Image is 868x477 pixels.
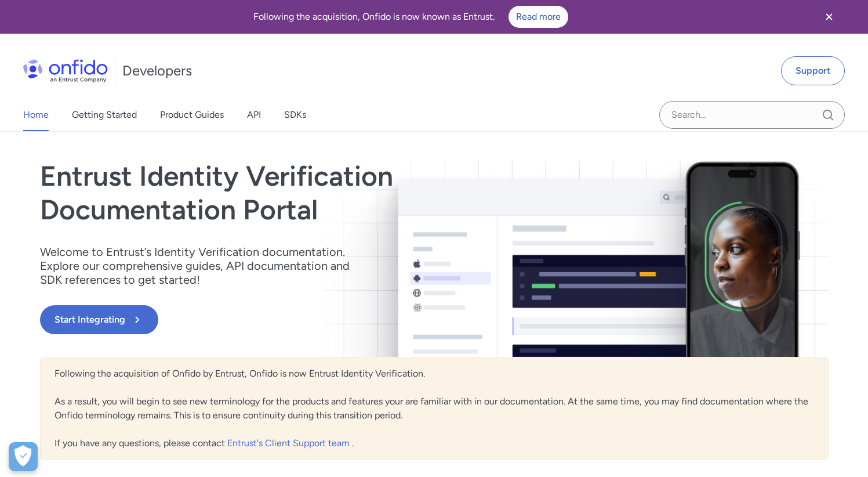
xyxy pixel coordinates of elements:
[509,6,568,28] a: Read more
[23,59,108,82] img: Onfido Logo
[9,442,38,471] button: Open Preferences
[72,99,137,131] a: Getting Started
[40,160,592,226] h1: Entrust Identity Verification Documentation Portal
[160,99,224,131] a: Product Guides
[227,438,352,449] a: Entrust's Client Support team
[659,101,845,129] input: Onfido search input field
[122,62,192,80] h1: Developers
[781,56,845,85] a: Support
[808,2,851,31] button: Close banner
[40,305,158,334] button: Start Integrating
[247,99,261,131] a: API
[40,245,365,287] p: Welcome to Entrust’s Identity Verification documentation. Explore our comprehensive guides, API d...
[284,99,306,131] a: SDKs
[40,305,592,334] a: Start Integrating
[822,10,836,24] svg: Close banner
[14,6,808,28] div: Following the acquisition, Onfido is now known as Entrust.
[40,357,829,460] div: Following the acquisition of Onfido by Entrust, Onfido is now Entrust Identity Verification. As a...
[9,442,38,471] div: Cookie Preferences
[23,99,49,131] a: Home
